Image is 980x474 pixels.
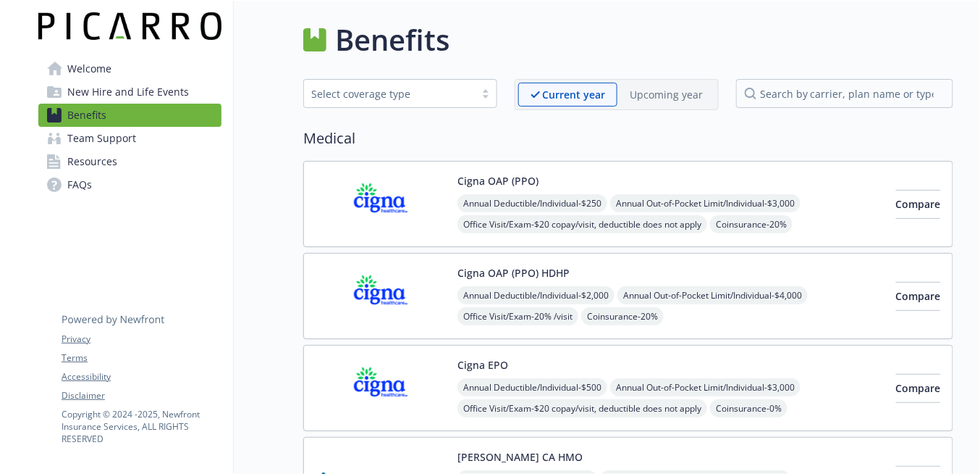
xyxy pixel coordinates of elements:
[896,190,941,219] button: Compare
[38,57,221,80] a: Welcome
[896,289,941,303] span: Compare
[62,352,221,365] a: Terms
[617,286,808,304] span: Annual Out-of-Pocket Limit/Individual - $4,000
[457,194,607,212] span: Annual Deductible/Individual - $250
[630,87,703,102] p: Upcoming year
[62,408,221,445] p: Copyright © 2024 - 2025 , Newfront Insurance Services, ALL RIGHTS RESERVED
[316,265,446,327] img: CIGNA carrier logo
[316,357,446,419] img: CIGNA carrier logo
[896,374,941,403] button: Compare
[38,80,221,104] a: New Hire and Life Events
[457,286,614,304] span: Annual Deductible/Individual - $2,000
[896,197,941,211] span: Compare
[38,150,221,173] a: Resources
[67,104,106,127] span: Benefits
[581,307,664,325] span: Coinsurance - 20%
[457,265,570,280] button: Cigna OAP (PPO) HDHP
[896,381,941,395] span: Compare
[38,127,221,150] a: Team Support
[38,104,221,127] a: Benefits
[311,86,468,101] div: Select coverage type
[710,215,793,233] span: Coinsurance - 20%
[67,150,117,173] span: Resources
[67,173,92,196] span: FAQs
[457,215,707,233] span: Office Visit/Exam - $20 copay/visit, deductible does not apply
[457,449,583,465] button: [PERSON_NAME] CA HMO
[457,399,707,417] span: Office Visit/Exam - $20 copay/visit, deductible does not apply
[457,307,578,325] span: Office Visit/Exam - 20% /visit
[896,282,941,311] button: Compare
[62,389,221,402] a: Disclaimer
[67,127,136,150] span: Team Support
[736,79,953,108] input: search by carrier, plan name or type
[303,128,953,149] h2: Medical
[610,378,801,396] span: Annual Out-of-Pocket Limit/Individual - $3,000
[457,378,607,396] span: Annual Deductible/Individual - $500
[457,357,508,373] button: Cigna EPO
[610,194,801,212] span: Annual Out-of-Pocket Limit/Individual - $3,000
[457,173,538,188] button: Cigna OAP (PPO)
[335,18,449,62] h1: Benefits
[62,370,221,383] a: Accessibility
[542,87,605,102] p: Current year
[62,333,221,346] a: Privacy
[38,173,221,196] a: FAQs
[67,57,111,80] span: Welcome
[67,80,189,104] span: New Hire and Life Events
[710,399,787,417] span: Coinsurance - 0%
[316,173,446,235] img: CIGNA carrier logo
